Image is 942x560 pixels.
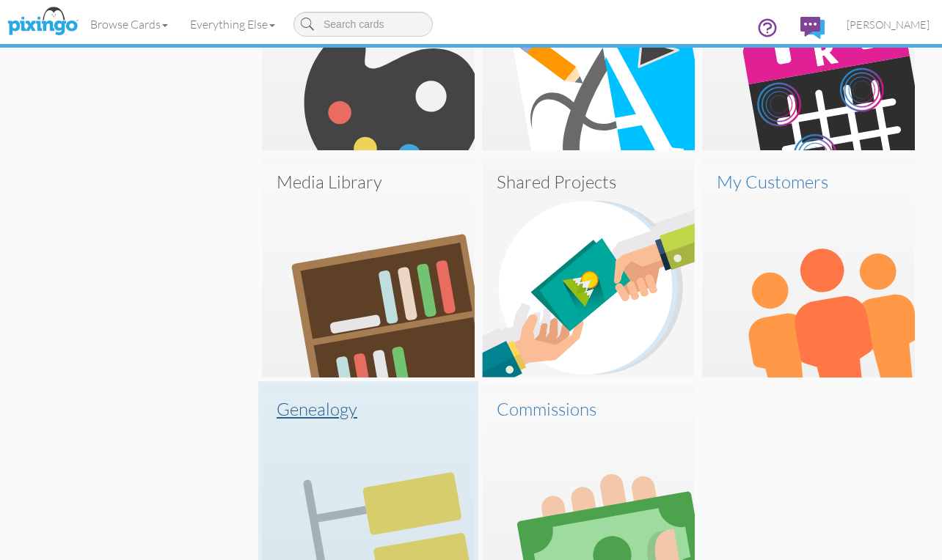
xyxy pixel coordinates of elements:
[482,165,695,377] img: shared-projects.png
[847,18,930,31] span: [PERSON_NAME]
[4,4,81,40] img: pixingo logo
[497,399,680,419] h3: Commissions
[800,17,825,39] img: comments.svg
[262,165,475,377] img: media-library.svg
[717,172,900,191] h3: My Customers
[277,399,460,419] h3: Genealogy
[497,172,680,191] h3: Shared Projects
[702,158,915,377] a: My Customers
[293,12,433,37] input: Search cards
[702,165,915,377] img: my-customers.svg
[277,172,460,191] h3: Media Library
[836,6,941,43] a: [PERSON_NAME]
[79,6,179,43] a: Browse Cards
[179,6,286,43] a: Everything Else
